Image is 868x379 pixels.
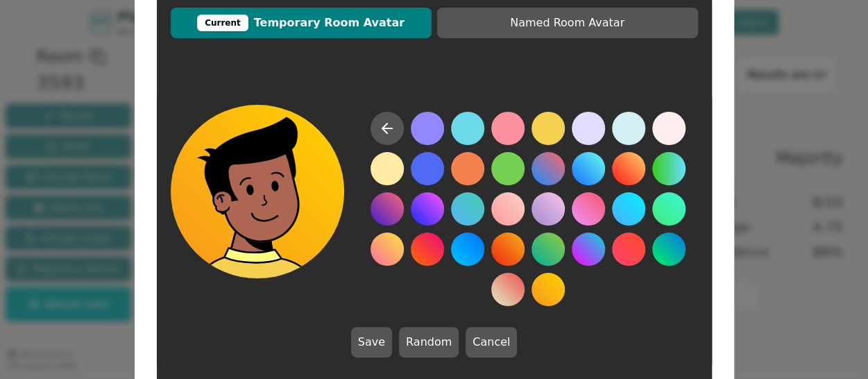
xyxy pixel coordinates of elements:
button: Named Room Avatar [437,8,698,38]
button: Random [399,327,459,357]
span: Temporary Room Avatar [178,15,425,31]
button: CurrentTemporary Room Avatar [171,8,432,38]
button: Save [351,327,392,357]
div: Current [197,15,248,31]
button: Cancel [466,327,517,357]
span: Named Room Avatar [444,15,691,31]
